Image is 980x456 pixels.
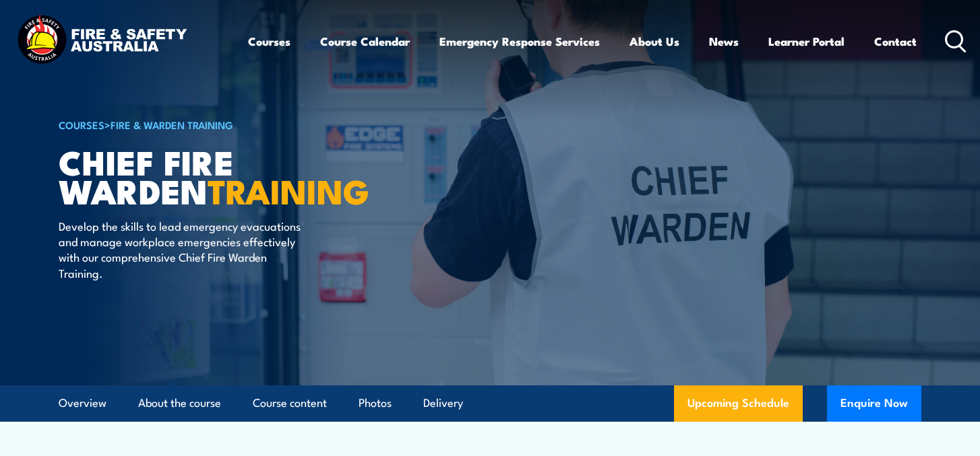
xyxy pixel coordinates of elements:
[439,24,600,59] a: Emergency Response Services
[320,24,410,59] a: Course Calendar
[138,385,221,421] a: About the course
[630,24,679,59] a: About Us
[111,117,233,132] a: Fire & Warden Training
[59,117,104,132] a: COURSES
[248,24,290,59] a: Courses
[208,164,369,216] strong: TRAINING
[59,147,392,204] h1: Chief Fire Warden
[59,218,305,281] p: Develop the skills to lead emergency evacuations and manage workplace emergencies effectively wit...
[253,385,327,421] a: Course content
[768,24,845,59] a: Learner Portal
[359,385,392,421] a: Photos
[827,385,921,422] button: Enquire Now
[874,24,917,59] a: Contact
[674,385,803,422] a: Upcoming Schedule
[59,116,392,132] h6: >
[709,24,739,59] a: News
[423,385,463,421] a: Delivery
[59,385,106,421] a: Overview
